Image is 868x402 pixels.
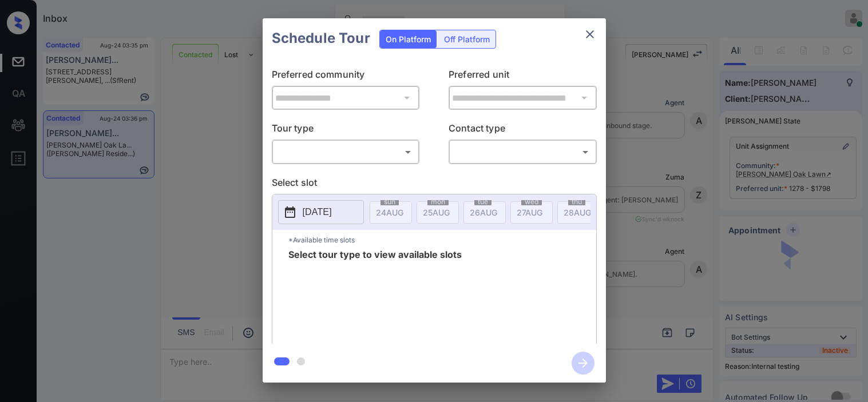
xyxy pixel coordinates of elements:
[263,18,379,58] h2: Schedule Tour
[272,176,597,194] p: Select slot
[288,250,462,341] span: Select tour type to view available slots
[272,67,420,86] p: Preferred community
[438,30,496,48] div: Off Platform
[303,205,332,219] p: [DATE]
[272,121,420,140] p: Tour type
[278,200,364,224] button: [DATE]
[449,67,597,86] p: Preferred unit
[380,30,437,48] div: On Platform
[288,230,596,250] p: *Available time slots
[449,121,597,140] p: Contact type
[578,23,601,46] button: close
